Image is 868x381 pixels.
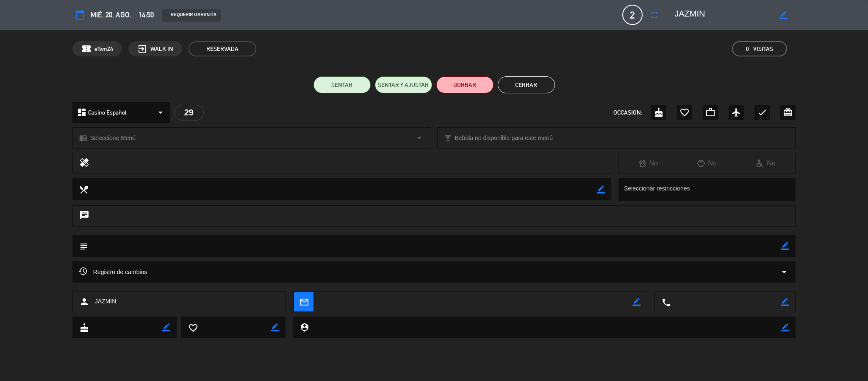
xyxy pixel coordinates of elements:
[779,11,788,19] i: border_color
[455,133,553,143] span: Bebida no disponible para este menú
[162,9,221,22] div: REQUERIR GARANTÍA
[79,210,89,222] i: chat
[79,241,88,251] i: subject
[414,133,424,143] i: arrow_drop_down
[436,76,494,93] button: BORRAR
[155,107,166,118] i: arrow_drop_down
[632,298,641,306] i: border_color
[95,297,116,306] span: JAZMIN
[597,185,605,193] i: border_color
[661,297,671,307] i: local_phone
[174,105,204,120] div: 29
[91,9,131,21] span: mié. 20, ago.
[654,107,664,118] i: cake
[72,7,88,22] button: calendar_today
[679,107,690,118] i: favorite_border
[313,76,371,93] button: SENTAR
[90,133,136,143] span: Seleccione Menú
[79,323,89,332] i: cake
[444,134,452,142] i: local_bar
[736,158,795,169] div: No
[79,297,89,307] i: person
[299,297,308,306] i: mail_outline
[783,107,793,118] i: card_giftcard
[757,107,767,118] i: check
[781,323,789,331] i: border_color
[731,107,741,118] i: airplanemode_active
[77,107,87,118] i: dashboard
[781,242,789,250] i: border_color
[137,44,147,54] i: exit_to_app
[647,7,662,22] button: fullscreen
[781,298,789,306] i: border_color
[139,9,154,21] span: 14:50
[75,10,85,20] i: calendar_today
[705,107,715,118] i: work_outline
[189,41,256,56] span: RESERVADA
[678,158,737,169] div: No
[271,323,279,331] i: border_color
[81,44,92,54] span: confirmation_number
[162,323,170,331] i: border_color
[622,5,643,25] span: 2
[375,76,432,93] button: SENTAR Y AJUSTAR
[79,134,87,142] i: chrome_reader_mode
[79,267,147,277] span: Registro de cambios
[753,44,773,54] em: Visitas
[94,44,113,54] span: eTwnZ4
[188,323,197,332] i: favorite_border
[150,44,173,54] span: WALK IN
[79,157,89,169] i: healing
[88,108,127,118] span: Casino Español
[498,76,555,93] button: Cerrar
[746,44,749,54] span: 0
[779,267,789,277] i: arrow_drop_down
[300,322,309,332] i: person_pin
[613,108,642,118] span: OCCASION:
[619,158,678,169] div: No
[649,10,660,20] i: fullscreen
[79,185,88,194] i: local_dining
